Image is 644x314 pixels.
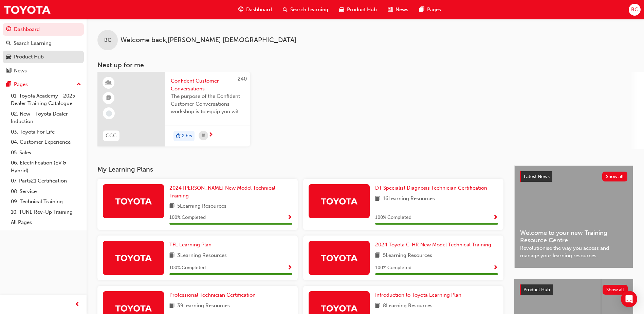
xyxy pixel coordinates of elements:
a: 07. Parts21 Certification [8,176,84,186]
span: Pages [427,6,441,14]
span: Dashboard [246,6,272,14]
a: 08. Service [8,186,84,197]
span: 100 % Completed [169,264,206,272]
button: Show Progress [493,264,498,272]
span: next-icon [208,132,213,138]
a: search-iconSearch Learning [277,3,334,17]
div: Search Learning [14,39,52,47]
span: Welcome back , [PERSON_NAME] [DEMOGRAPHIC_DATA] [121,36,296,44]
a: car-iconProduct Hub [334,3,382,17]
span: 16 Learning Resources [383,195,435,203]
img: Trak [115,252,152,264]
button: Pages [3,78,84,91]
button: BC [629,4,641,16]
span: book-icon [169,302,174,310]
h3: Next up for me [87,61,644,69]
span: pages-icon [6,82,11,88]
span: 240 [238,76,247,82]
a: Search Learning [3,37,84,50]
a: guage-iconDashboard [233,3,277,17]
span: guage-icon [238,5,243,14]
a: 02. New - Toyota Dealer Induction [8,109,84,127]
a: 05. Sales [8,147,84,158]
img: Trak [320,252,358,264]
span: TFL Learning Plan [169,242,211,248]
span: 100 % Completed [375,264,411,272]
button: Show Progress [287,213,292,222]
div: Pages [14,81,28,88]
a: DT Specialist Diagnosis Technician Certification [375,184,490,192]
a: 04. Customer Experience [8,137,84,147]
span: BC [631,6,638,14]
span: 100 % Completed [169,214,206,222]
span: book-icon [375,302,380,310]
button: DashboardSearch LearningProduct HubNews [3,22,84,78]
a: Dashboard [3,23,84,36]
span: Revolutionise the way you access and manage your learning resources. [520,244,627,260]
span: learningRecordVerb_NONE-icon [106,110,112,117]
span: Welcome to your new Training Resource Centre [520,229,627,244]
a: Professional Technician Certification [169,291,258,299]
div: Open Intercom Messenger [621,291,637,307]
span: Show Progress [493,265,498,271]
span: 39 Learning Resources [177,302,230,310]
img: Trak [3,2,51,17]
span: guage-icon [6,27,11,33]
span: 5 Learning Resources [383,251,432,260]
div: News [14,67,27,75]
span: BC [104,36,111,44]
a: 10. TUNE Rev-Up Training [8,207,84,217]
span: search-icon [6,40,11,47]
button: Show all [603,285,628,295]
span: car-icon [6,54,11,60]
span: 3 Learning Resources [177,251,227,260]
span: Product Hub [347,6,377,14]
span: News [395,6,408,14]
a: All Pages [8,217,84,228]
span: news-icon [388,5,393,14]
span: 2024 Toyota C-HR New Model Technical Training [375,242,491,248]
span: pages-icon [419,5,424,14]
span: up-icon [76,80,81,89]
a: Latest NewsShow allWelcome to your new Training Resource CentreRevolutionise the way you access a... [514,165,633,268]
span: book-icon [375,251,380,260]
span: search-icon [283,5,288,14]
span: 100 % Completed [375,214,411,222]
span: Latest News [524,174,550,179]
a: 2024 Toyota C-HR New Model Technical Training [375,241,494,249]
span: 5 Learning Resources [177,202,226,211]
span: learningResourceType_INSTRUCTOR_LED-icon [106,78,111,87]
a: 01. Toyota Academy - 2025 Dealer Training Catalogue [8,91,84,109]
span: Show Progress [287,265,292,271]
span: Introduction to Toyota Learning Plan [375,292,461,298]
span: 8 Learning Resources [383,302,433,310]
a: news-iconNews [382,3,414,17]
img: Trak [320,302,358,314]
img: Trak [115,302,152,314]
span: Product Hub [523,287,550,293]
span: 2024 [PERSON_NAME] New Model Technical Training [169,185,275,199]
a: Product Hub [3,51,84,63]
span: DT Specialist Diagnosis Technician Certification [375,185,487,191]
span: Search Learning [290,6,328,14]
span: car-icon [339,5,344,14]
a: Latest NewsShow all [520,171,627,182]
span: Show Progress [493,215,498,221]
img: Trak [115,195,152,207]
a: Product HubShow all [520,284,628,295]
span: 2 hrs [182,132,192,140]
button: Show Progress [493,213,498,222]
img: Trak [320,195,358,207]
span: Confident Customer Conversations [171,77,245,92]
span: book-icon [169,251,174,260]
a: News [3,65,84,77]
span: calendar-icon [202,132,205,140]
span: CCC [106,132,117,140]
span: news-icon [6,68,11,74]
span: Show Progress [287,215,292,221]
button: Show all [602,172,628,181]
h3: My Learning Plans [97,165,503,173]
a: pages-iconPages [414,3,446,17]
